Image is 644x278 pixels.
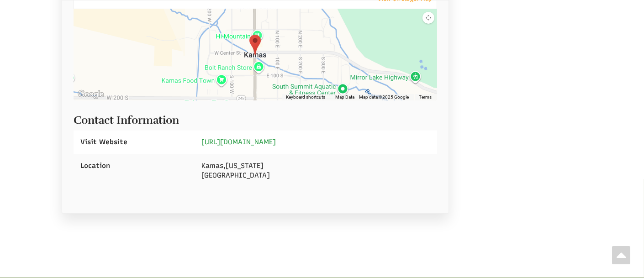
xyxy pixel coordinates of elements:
button: Map camera controls [422,12,434,24]
span: [US_STATE] [226,162,264,170]
div: Location [74,154,195,178]
div: Visit Website [74,131,195,154]
button: Keyboard shortcuts [286,94,326,100]
a: Open this area in Google Maps (opens a new window) [76,89,106,100]
span: Map data ©2025 Google [359,94,409,100]
div: , [GEOGRAPHIC_DATA] [195,154,437,188]
a: [URL][DOMAIN_NAME] [201,138,276,146]
a: Terms [419,94,432,100]
span: Kamas [201,162,223,170]
h2: Contact Information [74,110,437,126]
button: Map Data [336,94,355,100]
img: Google [76,89,106,100]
